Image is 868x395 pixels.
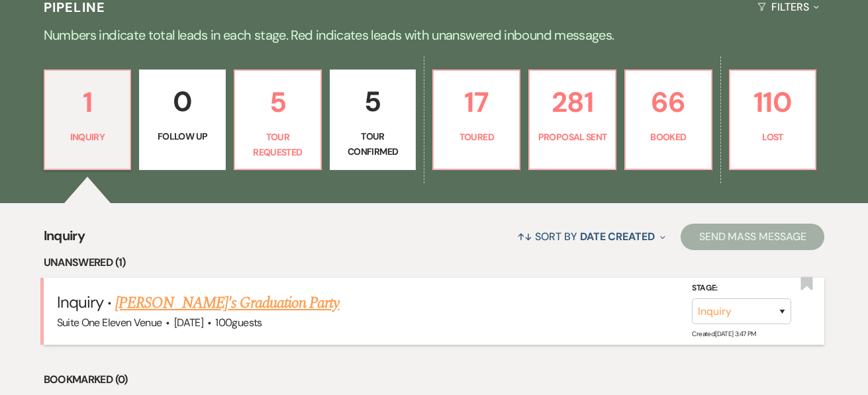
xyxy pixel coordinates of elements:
[624,69,712,170] a: 66Booked
[528,69,616,170] a: 281Proposal Sent
[634,80,703,124] p: 66
[148,129,217,144] p: Follow Up
[174,316,203,329] span: [DATE]
[512,219,671,254] button: Sort By Date Created
[44,226,85,254] span: Inquiry
[44,69,132,170] a: 1Inquiry
[44,254,825,271] li: Unanswered (1)
[634,130,703,144] p: Booked
[538,80,607,124] p: 281
[57,316,162,329] span: Suite One Eleven Venue
[234,69,322,170] a: 5Tour Requested
[243,130,313,159] p: Tour Requested
[517,230,533,243] span: ↑↓
[44,371,825,388] li: Bookmarked (0)
[115,291,339,315] a: [PERSON_NAME]'s Graduation Party
[692,281,791,296] label: Stage:
[243,80,313,124] p: 5
[338,129,408,159] p: Tour Confirmed
[338,79,408,124] p: 5
[57,292,103,312] span: Inquiry
[738,130,808,144] p: Lost
[53,130,122,144] p: Inquiry
[432,69,520,170] a: 17Toured
[681,224,825,250] button: Send Mass Message
[148,79,217,124] p: 0
[215,316,262,329] span: 100 guests
[580,230,655,243] span: Date Created
[442,130,511,144] p: Toured
[139,69,226,170] a: 0Follow Up
[538,130,607,144] p: Proposal Sent
[729,69,817,170] a: 110Lost
[330,69,416,170] a: 5Tour Confirmed
[442,80,511,124] p: 17
[738,80,808,124] p: 110
[53,80,122,124] p: 1
[692,329,755,338] span: Created: [DATE] 3:47 PM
